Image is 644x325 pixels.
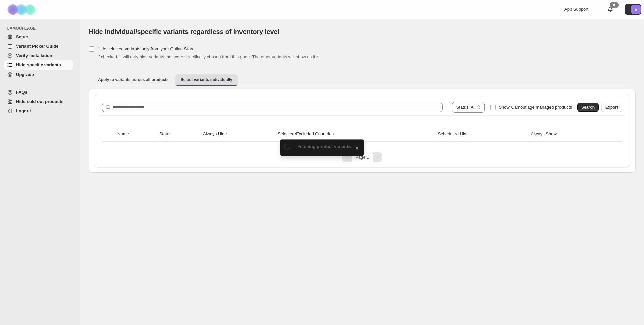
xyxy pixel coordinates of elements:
span: Logout [16,108,31,113]
span: Hide specific variants [16,62,61,67]
span: Export [605,105,618,110]
a: Upgrade [4,70,73,79]
button: Search [577,103,599,112]
text: E [635,7,637,11]
a: Variant Picker Guide [4,42,73,51]
th: Always Show [529,127,609,142]
button: Apply to variants across all products [93,74,174,85]
span: FAQs [16,90,28,95]
span: Hide selected variants only from your Online Store [97,46,195,51]
a: FAQs [4,88,73,97]
span: Upgrade [16,72,34,77]
span: Hide sold out products [16,99,64,104]
span: CAMOUFLAGE [7,26,76,31]
div: 0 [610,2,619,8]
a: Logout [4,106,73,116]
span: Avatar with initials E [631,5,641,14]
span: Hide individual/specific variants regardless of inventory level [89,28,279,35]
span: If checked, it will only hide variants that were specifically chosen from this page. The other va... [97,54,321,59]
th: Scheduled Hide [436,127,529,142]
span: Search [581,105,595,110]
a: Hide specific variants [4,60,73,70]
th: Status [157,127,201,142]
a: Verify Installation [4,51,73,60]
span: Apply to variants across all products [98,77,169,82]
a: 0 [607,6,614,13]
nav: Pagination [99,152,625,162]
span: Page 1 [355,155,369,160]
span: Fetching product variants [297,144,351,149]
a: Setup [4,32,73,42]
th: Selected/Excluded Countries [276,127,436,142]
span: App Support [564,7,588,12]
button: Select variants individually [175,74,238,86]
th: Always Hide [201,127,276,142]
span: Variant Picker Guide [16,44,58,49]
span: Show Camouflage managed products [499,105,572,110]
button: Avatar with initials E [625,4,641,15]
th: Name [115,127,157,142]
span: Select variants individually [181,77,232,82]
span: Setup [16,34,28,39]
img: Camouflage [5,0,39,19]
button: Export [601,103,622,112]
span: Verify Installation [16,53,52,58]
a: Hide sold out products [4,97,73,106]
div: Select variants individually [89,89,636,173]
